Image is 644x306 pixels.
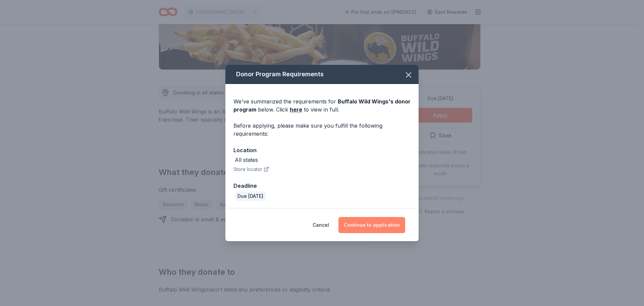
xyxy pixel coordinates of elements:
div: Deadline [233,181,411,190]
div: All states [235,156,258,164]
div: Location [233,146,411,155]
a: here [290,105,302,114]
button: Store locator [233,165,269,173]
button: Continue to application [338,217,405,233]
div: Due [DATE] [235,191,266,201]
div: Before applying, please make sure you fulfill the following requirements: [233,122,411,138]
div: Donor Program Requirements [225,65,419,84]
button: Cancel [313,217,329,233]
div: We've summarized the requirements for below. Click to view in full. [233,97,411,114]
